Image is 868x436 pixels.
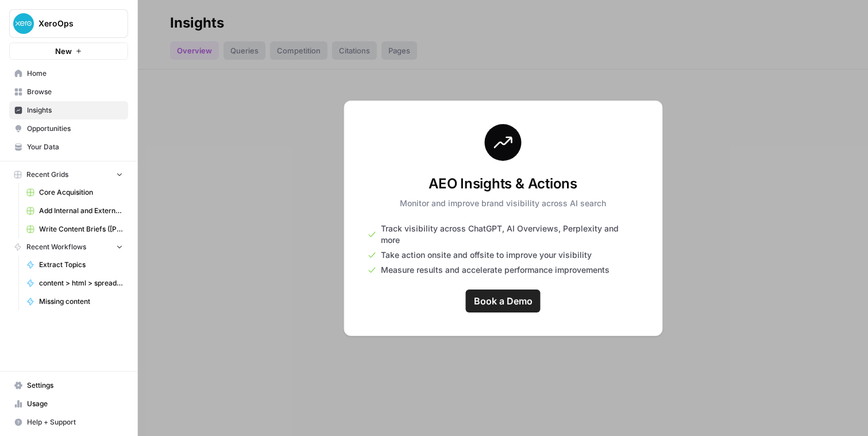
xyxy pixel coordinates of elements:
span: Missing content [39,296,123,307]
button: New [9,43,128,60]
span: Core Acquisition [39,187,123,198]
span: Help + Support [27,417,123,427]
a: Home [9,64,128,83]
a: Book a Demo [466,290,541,312]
span: Browse [27,87,123,97]
span: content > html > spreadsheet [39,278,123,288]
span: Usage [27,399,123,409]
span: Measure results and accelerate performance improvements [381,264,609,276]
span: Insights [27,105,123,115]
a: content > html > spreadsheet [21,274,128,292]
span: Book a Demo [474,294,533,308]
button: Workspace: XeroOps [9,9,128,38]
a: Write Content Briefs ([PERSON_NAME]) [21,220,128,238]
span: Settings [27,380,123,391]
a: Settings [9,376,128,395]
h3: AEO Insights & Actions [400,175,606,193]
a: Opportunities [9,119,128,138]
p: Monitor and improve brand visibility across AI search [400,198,606,209]
img: XeroOps Logo [13,13,34,34]
a: Browse [9,83,128,101]
a: Core Acquisition [21,183,128,202]
span: Your Data [27,142,123,152]
span: Track visibility across ChatGPT, AI Overviews, Perplexity and more [381,223,639,246]
span: Recent Grids [26,169,68,180]
span: Add Internal and External Links ([PERSON_NAME]) [39,206,123,216]
span: New [55,45,72,57]
span: Home [27,68,123,79]
a: Add Internal and External Links ([PERSON_NAME]) [21,202,128,220]
a: Extract Topics [21,256,128,274]
button: Recent Workflows [9,238,128,256]
a: Insights [9,101,128,119]
span: Recent Workflows [26,242,86,252]
a: Your Data [9,138,128,156]
span: Opportunities [27,124,123,134]
a: Usage [9,395,128,413]
span: Take action onsite and offsite to improve your visibility [381,249,592,261]
span: Write Content Briefs ([PERSON_NAME]) [39,224,123,234]
a: Missing content [21,292,128,311]
span: XeroOps [38,18,108,29]
button: Help + Support [9,413,128,431]
button: Recent Grids [9,166,128,183]
span: Extract Topics [39,260,123,270]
